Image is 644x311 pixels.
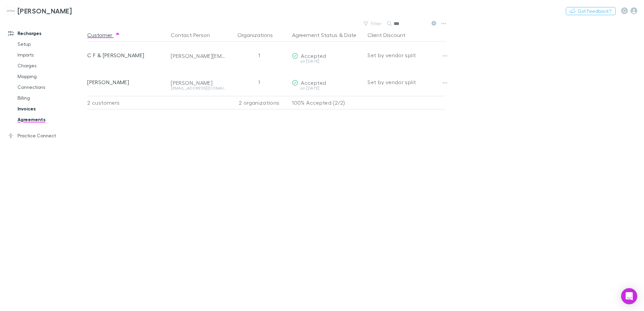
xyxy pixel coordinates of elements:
a: Imports [11,49,91,60]
a: Mapping [11,71,91,82]
div: 2 customers [87,96,168,109]
a: [PERSON_NAME] [3,3,76,19]
div: C F & [PERSON_NAME] [87,42,165,69]
a: Connections [11,82,91,93]
a: Agreements [11,114,91,125]
button: Client Discount [367,28,414,42]
div: [PERSON_NAME] [87,69,165,96]
button: Contact Person [171,28,218,42]
div: 1 [229,69,289,96]
div: 1 [229,42,289,69]
div: 2 organizations [229,96,289,109]
a: Practice Connect [1,130,91,141]
p: 100% Accepted (2/2) [292,96,362,109]
h3: [PERSON_NAME] [18,7,72,15]
div: Set by vendor split [367,42,446,69]
a: Charges [11,60,91,71]
div: on [DATE] [292,59,362,63]
button: Agreement Status [292,28,337,42]
button: Date [344,28,356,42]
a: Invoices [11,103,91,114]
button: Got Feedback? [566,7,616,15]
div: [PERSON_NAME][EMAIL_ADDRESS][PERSON_NAME][DOMAIN_NAME] [171,53,226,59]
span: Accepted [301,53,326,59]
div: Open Intercom Messenger [621,288,637,304]
button: Customer [87,28,120,42]
a: Billing [11,93,91,103]
button: Organizations [237,28,281,42]
div: on [DATE] [292,86,362,90]
button: Filter [360,20,386,28]
div: Set by vendor split [367,69,446,96]
img: Hales Douglass's Logo [7,7,15,15]
span: Accepted [301,79,326,86]
div: [EMAIL_ADDRESS][DOMAIN_NAME] [171,86,226,90]
div: & [292,28,362,42]
div: [PERSON_NAME] [171,79,226,86]
a: Setup [11,39,91,49]
a: Recharges [1,28,91,39]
